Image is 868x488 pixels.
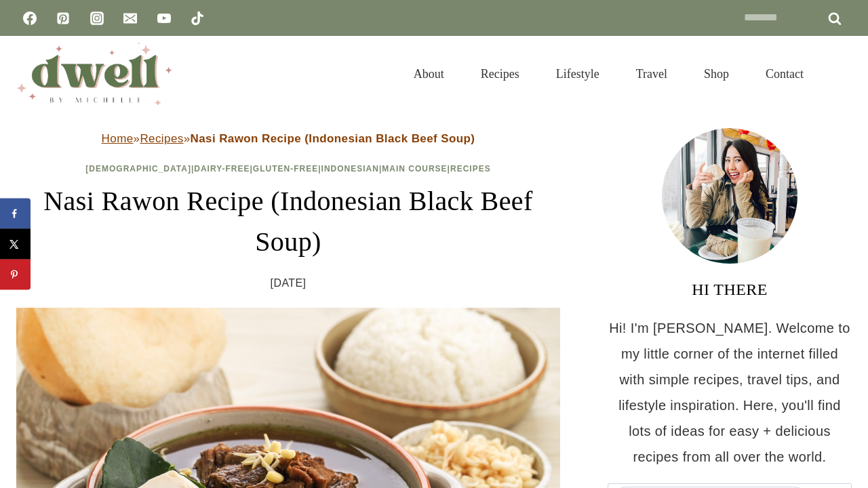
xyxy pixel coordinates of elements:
a: TikTok [184,5,211,32]
a: Contact [747,50,822,98]
img: DWELL by michelle [16,43,172,105]
a: Home [102,132,134,145]
a: Recipes [140,132,183,145]
p: Hi! I'm [PERSON_NAME]. Welcome to my little corner of the internet filled with simple recipes, tr... [608,315,852,470]
a: Instagram [83,5,111,32]
a: Email [117,5,144,32]
button: View Search Form [829,62,852,85]
a: [DEMOGRAPHIC_DATA] [85,164,191,174]
a: Pinterest [50,5,77,32]
time: [DATE] [271,273,307,293]
a: Lifestyle [538,50,618,98]
h3: HI THERE [608,277,852,302]
span: | | | | | [85,164,490,174]
a: Main Course [382,164,447,174]
a: Shop [686,50,747,98]
a: YouTube [151,5,178,32]
span: » » [102,132,475,145]
a: Recipes [462,50,538,98]
a: Indonesian [321,164,379,174]
strong: Nasi Rawon Recipe (Indonesian Black Beef Soup) [191,132,475,145]
a: Recipes [450,164,491,174]
a: Dairy-Free [194,164,250,174]
a: Travel [618,50,686,98]
h1: Nasi Rawon Recipe (Indonesian Black Beef Soup) [16,181,560,262]
a: Gluten-Free [253,164,318,174]
a: Facebook [16,5,43,32]
nav: Primary Navigation [395,50,822,98]
a: About [395,50,462,98]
